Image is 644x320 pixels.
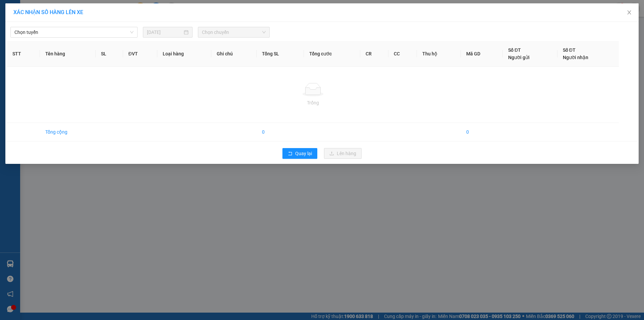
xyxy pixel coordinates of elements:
span: Chọn tuyến [14,27,133,37]
span: Người nhận [563,55,588,60]
button: uploadLên hàng [324,148,362,159]
th: CC [388,41,417,67]
span: Chọn chuyến [202,27,266,37]
th: Tổng cước [304,41,360,67]
span: rollback [288,151,292,156]
th: Mã GD [461,41,503,67]
th: Tổng SL [257,41,304,67]
th: Tên hàng [40,41,96,67]
span: Số ĐT [563,47,576,53]
td: Tổng cộng [40,123,96,141]
th: Thu hộ [417,41,461,67]
th: CR [360,41,389,67]
th: Loại hàng [157,41,211,67]
button: Close [620,3,639,22]
span: XÁC NHẬN SỐ HÀNG LÊN XE [13,9,83,15]
button: rollbackQuay lại [282,148,317,159]
td: 0 [461,123,503,141]
th: STT [7,41,40,67]
span: Người gửi [508,55,530,60]
div: Trống [12,99,613,106]
input: 15/08/2025 [147,29,182,36]
span: Số ĐT [508,47,521,53]
th: Ghi chú [211,41,257,67]
span: Quay lại [295,150,312,157]
td: 0 [257,123,304,141]
th: ĐVT [123,41,157,67]
th: SL [96,41,123,67]
span: close [627,10,632,15]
